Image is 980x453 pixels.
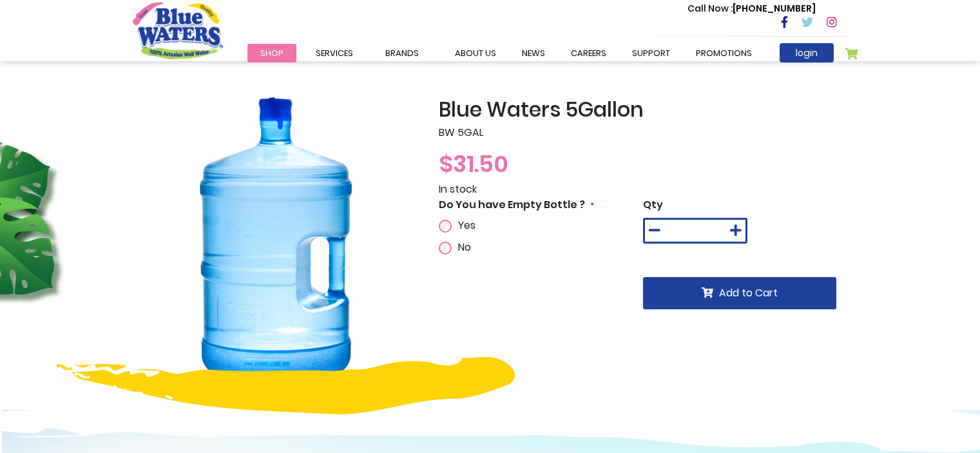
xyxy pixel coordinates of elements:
span: In stock [439,182,477,197]
img: yellow-design.png [57,357,515,414]
img: Blue_Waters_5Gallon_1_20.png [133,97,419,384]
p: BW 5GAL [439,125,848,140]
span: Shop [260,47,283,59]
span: Call Now : [687,2,733,15]
span: Do You have Empty Bottle ? [439,197,585,212]
a: News [509,44,558,63]
a: login [780,43,834,63]
span: Services [316,47,353,59]
h2: Blue Waters 5Gallon [439,97,848,122]
p: [PHONE_NUMBER] [687,2,816,15]
span: Add to Cart [719,285,778,300]
a: careers [558,44,619,63]
a: about us [442,44,509,63]
span: Qty [643,197,663,212]
span: $31.50 [439,148,508,180]
button: Add to Cart [643,277,836,309]
span: Yes [458,218,476,233]
a: store logo [133,2,223,59]
a: Promotions [683,44,765,63]
a: support [619,44,683,63]
span: No [458,240,471,255]
span: Brands [385,47,419,59]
